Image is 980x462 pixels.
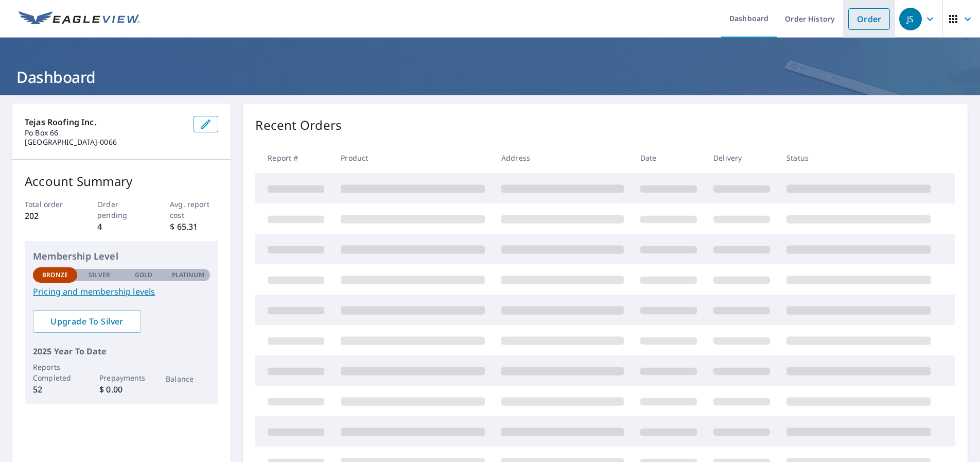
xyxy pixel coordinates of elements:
[255,116,342,134] p: Recent Orders
[135,270,152,280] p: Gold
[778,143,939,173] th: Status
[25,128,185,138] p: Po Box 66
[99,383,144,396] p: $ 0.00
[25,172,218,191] p: Account Summary
[493,143,632,173] th: Address
[172,270,204,280] p: Platinum
[632,143,705,173] th: Date
[33,345,210,357] p: 2025 Year To Date
[25,138,185,147] p: [GEOGRAPHIC_DATA]-0066
[97,220,146,233] p: 4
[42,270,68,280] p: Bronze
[33,249,210,263] p: Membership Level
[33,383,77,396] p: 52
[25,210,73,222] p: 202
[899,8,922,30] div: JS
[332,143,493,173] th: Product
[25,116,185,128] p: Tejas Roofing Inc.
[25,199,73,210] p: Total order
[99,372,144,383] p: Prepayments
[848,8,890,30] a: Order
[170,220,218,233] p: $ 65.31
[89,270,110,280] p: Silver
[41,316,133,327] span: Upgrade To Silver
[166,373,210,384] p: Balance
[33,362,77,383] p: Reports Completed
[705,143,778,173] th: Delivery
[170,199,218,220] p: Avg. report cost
[97,199,146,220] p: Order pending
[19,11,140,27] img: EV Logo
[12,66,968,88] h1: Dashboard
[255,143,332,173] th: Report #
[33,310,141,333] a: Upgrade To Silver
[33,285,210,298] a: Pricing and membership levels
